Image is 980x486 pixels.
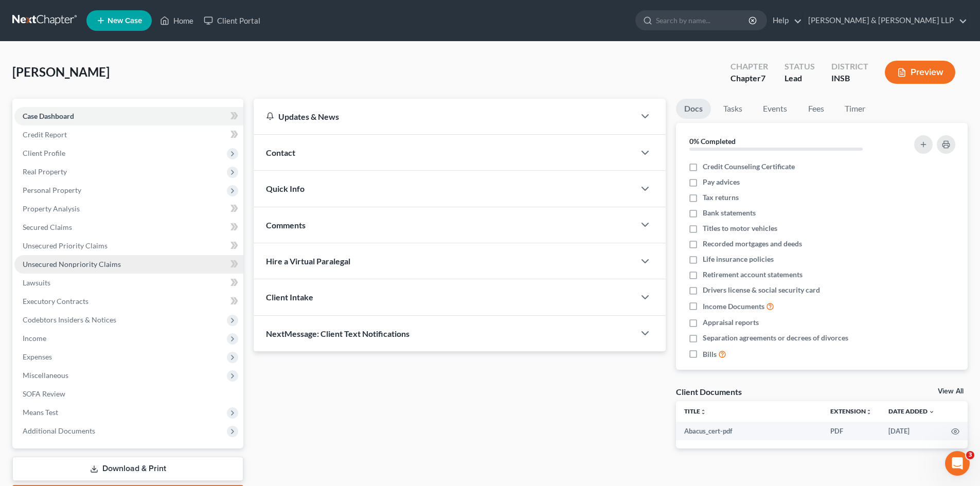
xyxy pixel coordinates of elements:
span: Hire a Virtual Paralegal [266,256,350,266]
span: Credit Report [23,130,67,139]
i: expand_more [929,409,935,415]
span: Executory Contracts [23,297,88,305]
iframe: Intercom live chat [945,451,970,476]
a: Docs [676,99,711,119]
span: Unsecured Nonpriority Claims [23,260,121,268]
span: Real Property [23,167,67,176]
a: Lawsuits [14,274,243,292]
a: Unsecured Priority Claims [14,237,243,255]
span: Appraisal reports [703,317,759,328]
span: Income Documents [703,301,764,312]
a: Case Dashboard [14,107,243,125]
td: [DATE] [880,422,943,440]
div: Chapter [730,73,768,84]
span: Comments [266,220,306,230]
span: Drivers license & social security card [703,285,820,295]
span: Recorded mortgages and deeds [703,239,802,249]
span: Means Test [23,408,58,417]
a: Executory Contracts [14,292,243,311]
a: Tasks [715,99,751,119]
span: Retirement account statements [703,269,803,280]
a: Download & Print [12,457,243,481]
span: 3 [966,451,974,459]
span: Contact [266,148,295,157]
span: Bills [703,349,717,359]
a: Events [755,99,795,119]
span: Unsecured Priority Claims [23,241,108,250]
i: unfold_more [700,409,706,415]
span: Quick Info [266,184,305,193]
a: Unsecured Nonpriority Claims [14,255,243,274]
a: Extensionunfold_more [830,407,872,415]
a: Fees [799,99,832,119]
span: Titles to motor vehicles [703,223,777,233]
td: Abacus_cert-pdf [676,422,822,440]
a: Credit Report [14,125,243,144]
span: Tax returns [703,192,739,203]
a: Timer [836,99,874,119]
span: Separation agreements or decrees of divorces [703,333,848,343]
a: SOFA Review [14,385,243,403]
strong: 0% Completed [689,137,736,146]
span: Client Intake [266,292,313,302]
a: Help [768,11,802,30]
div: Updates & News [266,111,622,122]
a: Titleunfold_more [684,407,706,415]
a: [PERSON_NAME] & [PERSON_NAME] LLP [803,11,967,30]
span: Secured Claims [23,223,72,231]
button: Preview [885,61,955,84]
span: New Case [108,17,142,25]
span: 7 [761,73,765,83]
span: SOFA Review [23,389,65,398]
a: Client Portal [199,11,265,30]
a: View All [938,388,964,395]
a: Property Analysis [14,200,243,218]
a: Date Added expand_more [888,407,935,415]
span: Credit Counseling Certificate [703,161,795,172]
span: Life insurance policies [703,254,774,264]
span: Income [23,334,46,343]
span: Bank statements [703,208,756,218]
div: District [831,61,868,73]
span: Expenses [23,352,52,361]
span: Client Profile [23,149,65,157]
div: INSB [831,73,868,84]
td: PDF [822,422,880,440]
span: NextMessage: Client Text Notifications [266,329,409,338]
span: Miscellaneous [23,371,68,380]
a: Secured Claims [14,218,243,237]
div: Chapter [730,61,768,73]
span: Personal Property [23,186,81,194]
input: Search by name... [656,11,750,30]
a: Home [155,11,199,30]
div: Status [785,61,815,73]
i: unfold_more [866,409,872,415]
span: Property Analysis [23,204,80,213]
span: [PERSON_NAME] [12,64,110,79]
span: Case Dashboard [23,112,74,120]
div: Client Documents [676,386,742,397]
span: Lawsuits [23,278,50,287]
span: Pay advices [703,177,740,187]
span: Additional Documents [23,426,95,435]
span: Codebtors Insiders & Notices [23,315,116,324]
div: Lead [785,73,815,84]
